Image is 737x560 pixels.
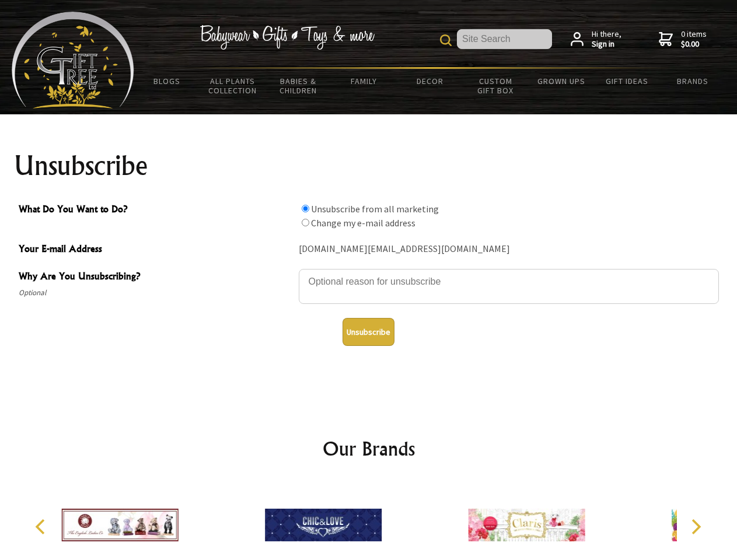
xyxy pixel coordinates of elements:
input: What Do You Want to Do? [302,219,309,226]
span: 0 items [681,29,707,50]
button: Next [683,514,708,540]
img: Babyware - Gifts - Toys and more... [12,12,134,108]
span: Hi there, [592,29,621,50]
h1: Unsubscribe [14,152,724,180]
input: What Do You Want to Do? [302,205,309,212]
label: Unsubscribe from all marketing [311,203,439,215]
h2: Our Brands [23,435,714,463]
a: Gift Ideas [594,69,660,93]
a: BLOGS [134,69,200,93]
div: [DOMAIN_NAME][EMAIL_ADDRESS][DOMAIN_NAME] [299,240,719,258]
span: Optional [19,286,293,300]
a: Brands [660,69,726,93]
a: Decor [397,69,463,93]
span: Why Are You Unsubscribing? [19,269,293,286]
span: Your E-mail Address [19,242,293,258]
strong: $0.00 [681,39,707,50]
span: What Do You Want to Do? [19,202,293,219]
a: Babies & Children [266,69,331,103]
a: Grown Ups [528,69,594,93]
img: product search [440,34,452,46]
img: Babywear - Gifts - Toys & more [200,25,375,50]
label: Change my e-mail address [311,217,415,229]
button: Previous [29,514,55,540]
a: 0 items$0.00 [659,29,707,50]
a: All Plants Collection [200,69,266,103]
a: Family [331,69,397,93]
textarea: Why Are You Unsubscribing? [299,269,719,304]
a: Hi there,Sign in [571,29,621,50]
strong: Sign in [592,39,621,50]
button: Unsubscribe [343,318,394,346]
a: Custom Gift Box [463,69,529,103]
input: Site Search [457,29,552,49]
